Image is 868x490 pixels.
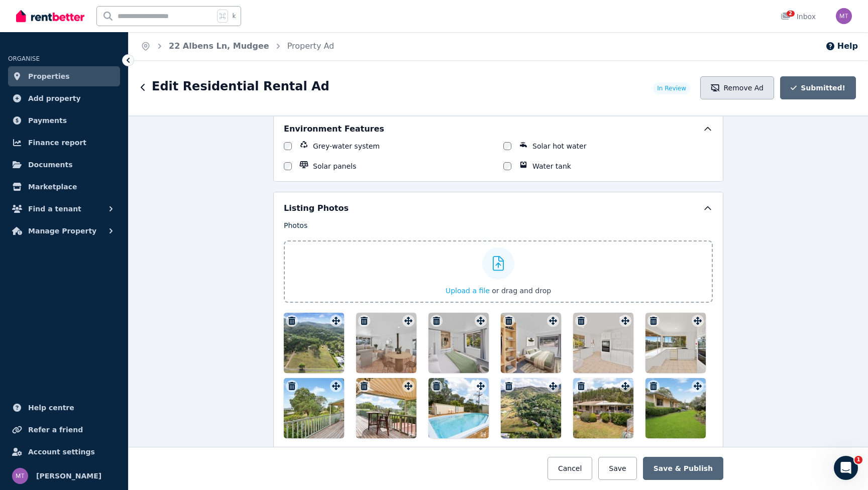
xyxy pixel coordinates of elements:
[28,92,81,104] span: Add property
[8,155,120,175] a: Documents
[598,457,636,480] button: Save
[532,161,571,171] label: Water tank
[28,114,67,127] span: Payments
[152,78,330,94] h1: Edit Residential Rental Ad
[781,12,816,22] div: Inbox
[28,203,81,215] span: Find a tenant
[8,221,120,241] button: Manage Property
[825,40,858,52] button: Help
[836,8,852,24] img: Matt Teague
[284,202,349,214] h5: Listing Photos
[8,55,40,62] span: ORGANISE
[8,420,120,440] a: Refer a friend
[854,456,862,464] span: 1
[16,9,84,24] img: RentBetter
[313,141,380,151] label: Grey-water system
[8,110,120,131] a: Payments
[700,76,774,99] button: Remove Ad
[657,84,686,92] span: In Review
[643,457,723,480] button: Save & Publish
[12,468,28,484] img: Matt Teague
[284,123,384,135] h5: Environment Features
[28,159,73,171] span: Documents
[28,181,77,193] span: Marketplace
[532,141,586,151] label: Solar hot water
[8,66,120,86] a: Properties
[8,398,120,418] a: Help centre
[446,286,551,296] button: Upload a file or drag and drop
[169,41,269,51] a: 22 Albens Ln, Mudgee
[28,402,74,414] span: Help centre
[8,442,120,462] a: Account settings
[287,41,335,51] a: Property Ad
[8,177,120,197] a: Marketplace
[787,11,795,17] span: 2
[28,137,86,149] span: Finance report
[313,161,356,171] label: Solar panels
[780,76,856,99] button: Submitted!
[28,424,83,436] span: Refer a friend
[8,133,120,153] a: Finance report
[284,220,713,230] p: Photos
[129,32,346,60] nav: Breadcrumb
[834,456,858,480] iframe: Intercom live chat
[232,12,236,20] span: k
[548,457,592,480] button: Cancel
[492,287,551,295] span: or drag and drop
[28,225,96,237] span: Manage Property
[8,88,120,108] a: Add property
[446,287,490,295] span: Upload a file
[28,70,70,82] span: Properties
[8,199,120,219] button: Find a tenant
[28,446,95,458] span: Account settings
[36,470,101,482] span: [PERSON_NAME]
